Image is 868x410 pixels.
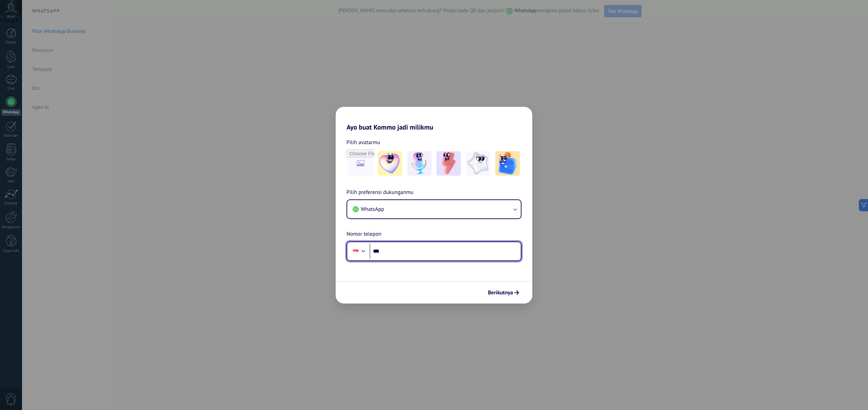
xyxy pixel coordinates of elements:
[349,244,362,258] div: Indonesia: + 62
[495,151,520,176] img: -5.jpeg
[378,151,402,176] img: -1.jpeg
[407,151,432,176] img: -2.jpeg
[485,287,522,298] button: Berikutnya
[347,230,381,239] span: Nomor telepon
[336,107,532,131] h2: Ayo buat Kommo jadi milikmu
[466,151,490,176] img: -4.jpeg
[347,138,380,147] span: Pilih avatarmu
[436,151,461,176] img: -3.jpeg
[347,188,413,197] span: Pilih preferensi dukunganmu
[347,200,521,218] button: WhatsApp
[361,206,384,213] span: WhatsApp
[488,290,513,295] span: Berikutnya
